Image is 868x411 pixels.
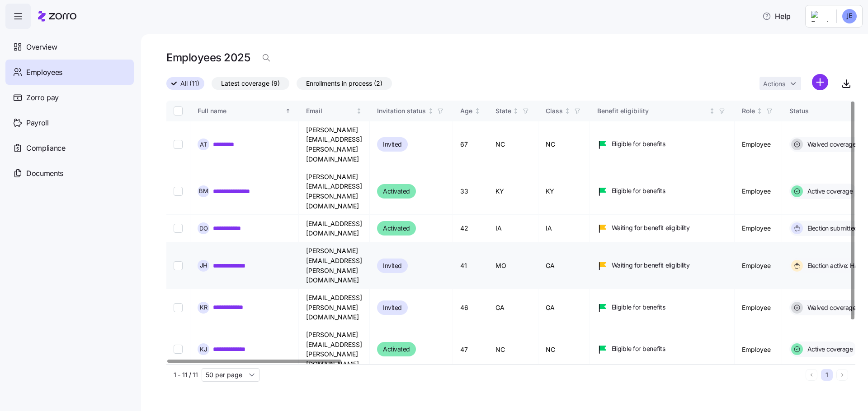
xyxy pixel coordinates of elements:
[460,106,472,116] div: Age
[488,121,538,168] td: NC
[200,263,208,268] span: J H
[5,34,134,60] a: Overview
[453,326,488,373] td: 47
[5,135,134,161] a: Compliance
[26,168,63,179] span: Documents
[428,108,434,114] div: Not sorted
[538,289,590,326] td: GA
[383,186,410,197] span: Activated
[199,226,208,231] span: D O
[199,188,208,194] span: B M
[200,346,207,352] span: K J
[805,224,858,233] span: Election submitted
[756,108,763,114] div: Not sorted
[612,261,690,270] span: Waiting for benefit eligibility
[735,101,782,121] th: RoleNot sorted
[590,101,735,121] th: Benefit eligibilityNot sorted
[174,187,183,196] input: Select record 2
[299,121,370,168] td: [PERSON_NAME][EMAIL_ADDRESS][PERSON_NAME][DOMAIN_NAME]
[759,77,801,90] button: Actions
[306,78,382,89] span: Enrollments in process (2)
[612,139,665,148] span: Eligible for benefits
[806,369,817,381] button: Previous page
[453,289,488,326] td: 46
[26,117,49,129] span: Payroll
[735,326,782,373] td: Employee
[474,108,481,114] div: Not sorted
[805,140,856,149] span: Waived coverage
[612,186,665,195] span: Eligible for benefits
[383,260,402,271] span: Invited
[488,168,538,215] td: KY
[538,242,590,289] td: GA
[198,106,283,116] div: Full name
[166,51,250,65] h1: Employees 2025
[805,187,853,196] span: Active coverage
[735,289,782,326] td: Employee
[538,326,590,373] td: NC
[299,326,370,373] td: [PERSON_NAME][EMAIL_ADDRESS][PERSON_NAME][DOMAIN_NAME]
[842,9,857,23] img: 53e158b0a6e4d576aaabe60d9f04b2f0
[811,11,829,22] img: Employer logo
[538,215,590,242] td: IA
[812,74,828,90] svg: add icon
[538,101,590,121] th: ClassNot sorted
[805,303,856,312] span: Waived coverage
[174,106,183,115] input: Select all records
[742,106,755,116] div: Role
[5,85,134,110] a: Zorro pay
[26,92,59,103] span: Zorro pay
[735,121,782,168] td: Employee
[221,78,280,89] span: Latest coverage (9)
[762,11,791,22] span: Help
[709,108,715,114] div: Not sorted
[174,224,183,233] input: Select record 3
[174,140,183,149] input: Select record 1
[190,101,299,121] th: Full nameSorted ascending
[285,108,291,114] div: Sorted ascending
[356,108,362,114] div: Not sorted
[5,110,134,135] a: Payroll
[453,215,488,242] td: 42
[370,101,453,121] th: Invitation statusNot sorted
[299,215,370,242] td: [EMAIL_ADDRESS][DOMAIN_NAME]
[763,81,785,87] span: Actions
[26,42,57,53] span: Overview
[299,101,370,121] th: EmailNot sorted
[26,143,66,154] span: Compliance
[383,139,402,150] span: Invited
[200,142,207,148] span: A T
[735,168,782,215] td: Employee
[453,168,488,215] td: 33
[299,242,370,289] td: [PERSON_NAME][EMAIL_ADDRESS][PERSON_NAME][DOMAIN_NAME]
[735,215,782,242] td: Employee
[453,101,488,121] th: AgeNot sorted
[453,121,488,168] td: 67
[612,344,665,353] span: Eligible for benefits
[735,242,782,289] td: Employee
[180,78,199,89] span: All (11)
[174,261,183,270] input: Select record 4
[564,108,571,114] div: Not sorted
[488,215,538,242] td: IA
[821,369,833,381] button: 1
[836,369,848,381] button: Next page
[755,7,798,25] button: Help
[488,101,538,121] th: StateNot sorted
[200,305,208,310] span: K R
[174,345,183,354] input: Select record 6
[546,106,563,116] div: Class
[597,106,708,116] div: Benefit eligibility
[174,303,183,312] input: Select record 5
[299,289,370,326] td: [EMAIL_ADDRESS][PERSON_NAME][DOMAIN_NAME]
[299,168,370,215] td: [PERSON_NAME][EMAIL_ADDRESS][PERSON_NAME][DOMAIN_NAME]
[453,242,488,289] td: 41
[383,223,410,234] span: Activated
[495,106,511,116] div: State
[383,344,410,355] span: Activated
[174,370,198,379] span: 1 - 11 / 11
[5,60,134,85] a: Employees
[26,67,62,78] span: Employees
[377,106,426,116] div: Invitation status
[612,303,665,312] span: Eligible for benefits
